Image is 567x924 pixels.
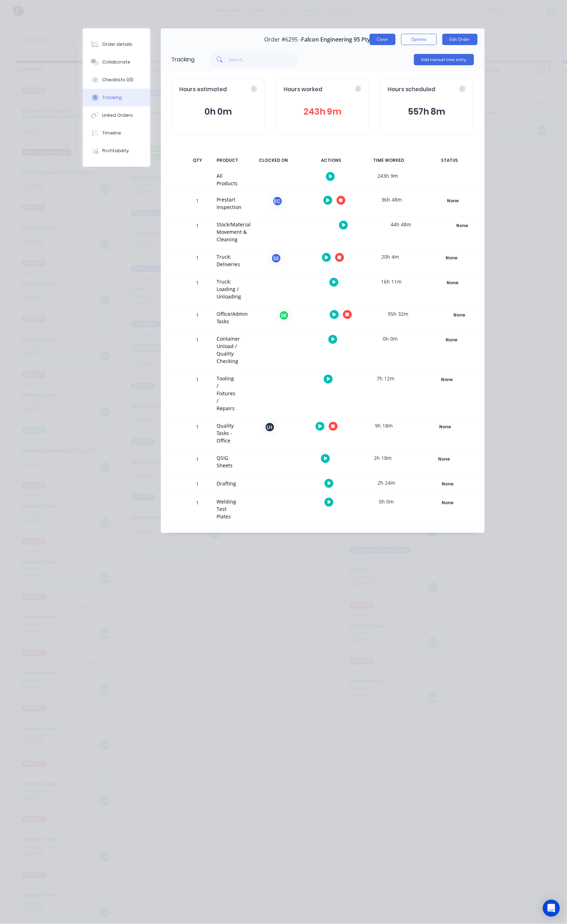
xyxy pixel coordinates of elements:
button: None [418,454,470,464]
div: QSIG Sheets [217,454,233,469]
div: LH [265,422,275,433]
div: None [434,310,485,320]
div: Linked Orders [102,112,133,119]
div: 1 [187,218,208,248]
div: Checklists 0/0 [102,77,133,83]
button: None [422,479,474,489]
button: None [427,196,479,206]
button: None [421,375,473,385]
span: Hours estimated [180,86,227,94]
button: Tracking [83,89,150,106]
div: None [419,455,470,464]
span: Falcon Engineering 95 Pty Ltd [301,36,381,43]
div: None [427,278,478,287]
div: Tracking [102,94,122,101]
button: None [426,253,478,263]
button: Profitability [83,142,150,160]
div: 1 [187,193,208,216]
div: Tooling / Fixtures / Repairs [217,375,236,412]
div: 1 [187,275,208,306]
button: None [426,335,478,345]
div: None [427,196,479,205]
div: 1 [187,307,208,330]
div: QTY [187,153,208,168]
div: 1 [187,250,208,273]
div: Truck: Deliveries [217,253,240,268]
div: 243h 9m [361,168,415,184]
div: SK [279,310,289,321]
div: Open Intercom Messenger [543,900,560,917]
div: Timeline [102,130,121,136]
div: Collaborate [102,59,130,65]
button: None [427,278,479,288]
div: Container Unload / Quality Checking [217,335,240,365]
div: Office/Admin Tasks [217,310,248,325]
div: 16h 11m [365,274,418,290]
button: Order details [83,35,150,53]
div: SS [271,253,282,264]
div: TIME WORKED [362,153,415,168]
div: 1 [187,476,208,493]
div: None [426,253,477,263]
div: STATUS [420,153,480,168]
div: 36h 48m [365,192,419,208]
div: 9h 18m [358,418,411,434]
button: Options [401,34,437,45]
button: None [419,422,471,432]
div: EC [272,196,283,207]
div: 2h 18m [356,450,410,466]
input: Search... [229,53,298,67]
div: 20h 4m [364,249,417,265]
div: All Products [217,172,238,187]
button: Edit Order [442,34,478,45]
div: Tracking [171,55,195,64]
button: Add manual time entry [414,54,474,65]
div: 1 [187,372,208,417]
span: Hours worked [284,86,322,94]
div: Stock/Material Movement & Cleaning [217,221,251,243]
button: Close [370,34,396,45]
div: Order details [102,41,132,48]
div: Profitability [102,148,129,154]
button: None [422,498,474,508]
div: Truck: Loading / Unloading [217,278,241,300]
button: None [434,310,485,320]
div: None [422,498,473,507]
button: Checklists 0/0 [83,71,150,89]
button: None [436,221,488,231]
div: 44h 48m [375,216,428,232]
button: 557h 8m [388,105,465,119]
div: None [422,479,473,489]
span: Hours scheduled [388,86,435,94]
div: Prestart Inspection [217,196,242,211]
button: Timeline [83,124,150,142]
button: 0h 0m [180,105,257,119]
div: 0h 0m [364,331,417,347]
div: 1 [187,451,208,474]
div: 95h 32m [372,306,425,322]
div: CLOCKED ON [247,153,300,168]
button: 243h 9m [284,105,361,119]
div: Welding Test Plates [217,498,236,520]
div: 2h 24m [360,475,413,491]
div: ACTIONS [305,153,358,168]
div: PRODUCT [213,153,243,168]
div: 1 [187,332,208,370]
div: Drafting [217,480,236,487]
div: 1 [187,495,208,526]
button: Linked Orders [83,106,150,124]
div: None [437,221,488,230]
div: Quality Tasks - Office [217,422,234,444]
span: Order #6295 - [265,36,301,43]
div: 7h 12m [359,370,413,386]
div: None [420,422,471,431]
button: Collaborate [83,53,150,71]
div: 0h 0m [360,494,413,510]
div: None [421,375,473,384]
div: 1 [187,419,208,450]
div: None [426,335,477,345]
